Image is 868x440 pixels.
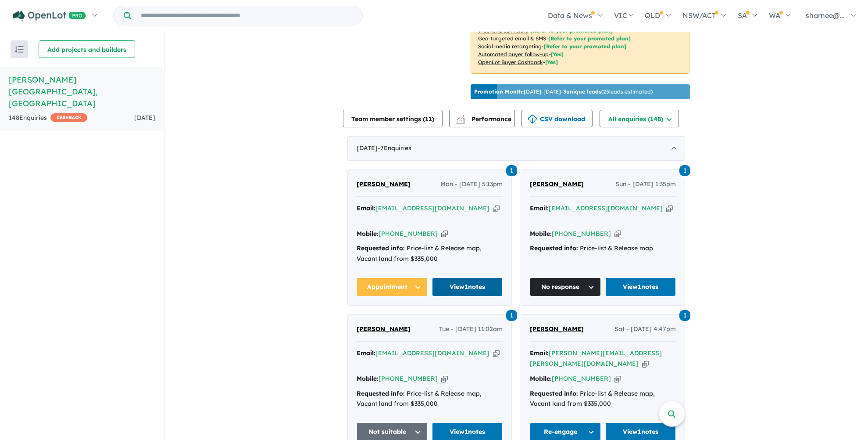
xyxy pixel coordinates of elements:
[552,375,611,382] a: [PHONE_NUMBER]
[614,229,621,238] button: Copy
[425,115,432,123] span: 11
[347,136,685,161] div: [DATE]
[679,309,690,321] a: 1
[357,324,411,335] a: [PERSON_NAME]
[530,244,578,252] strong: Requested info:
[666,204,673,213] button: Copy
[548,35,631,42] span: [Refer to your promoted plan]
[449,110,515,127] button: Performance
[456,118,465,124] img: bar-chart.svg
[530,204,549,212] strong: Email:
[357,204,375,212] strong: Email:
[441,229,448,238] button: Copy
[379,375,438,382] a: [PHONE_NUMBER]
[133,6,361,25] input: Try estate name, suburb, builder or developer
[506,309,517,321] a: 1
[357,243,503,264] div: Price-list & Release map, Vacant land from $335,000
[642,359,649,368] button: Copy
[551,51,564,58] span: [Yes]
[375,204,489,212] a: [EMAIL_ADDRESS][DOMAIN_NAME]
[506,165,517,176] span: 1
[506,310,517,321] span: 1
[679,164,690,176] a: 1
[9,74,155,109] h5: [PERSON_NAME][GEOGRAPHIC_DATA] , [GEOGRAPHIC_DATA]
[600,110,679,127] button: All enquiries (148)
[615,179,676,190] span: Sun - [DATE] 1:35pm
[806,11,845,20] span: sharnee@...
[522,110,593,127] button: CSV download
[134,114,155,122] span: [DATE]
[441,374,448,383] button: Copy
[530,278,601,296] button: No response
[530,349,549,357] strong: Email:
[357,244,405,252] strong: Requested info:
[530,389,676,410] div: Price-list & Release map, Vacant land from $335,000
[530,349,662,368] a: [PERSON_NAME][EMAIL_ADDRESS][PERSON_NAME][DOMAIN_NAME]
[439,324,503,335] span: Tue - [DATE] 11:02am
[440,179,503,190] span: Mon - [DATE] 5:13pm
[530,180,584,188] span: [PERSON_NAME]
[530,390,578,397] strong: Requested info:
[357,179,411,190] a: [PERSON_NAME]
[343,110,443,127] button: Team member settings (11)
[552,230,611,238] a: [PHONE_NUMBER]
[605,278,676,296] a: View1notes
[493,349,500,358] button: Copy
[357,230,379,238] strong: Mobile:
[357,180,411,188] span: [PERSON_NAME]
[530,243,676,254] div: Price-list & Release map
[544,43,626,50] span: [Refer to your promoted plan]
[375,349,489,357] a: [EMAIL_ADDRESS][DOMAIN_NAME]
[457,115,464,120] img: line-chart.svg
[357,389,503,410] div: Price-list & Release map, Vacant land from $335,000
[357,349,375,357] strong: Email:
[13,11,86,22] img: Openlot PRO Logo White
[474,88,653,96] p: [DATE] - [DATE] - ( 25 leads estimated)
[679,165,690,176] span: 1
[545,59,558,65] span: [Yes]
[357,325,411,333] span: [PERSON_NAME]
[530,325,584,333] span: [PERSON_NAME]
[549,204,663,212] a: [EMAIL_ADDRESS][DOMAIN_NAME]
[457,115,511,123] span: Performance
[563,88,601,95] b: 3 unique leads
[679,310,690,321] span: 1
[357,278,428,296] button: Appointment
[9,113,87,123] div: 148 Enquir ies
[478,35,546,42] u: Geo-targeted email & SMS
[506,164,517,176] a: 1
[357,390,405,397] strong: Requested info:
[530,324,584,335] a: [PERSON_NAME]
[478,51,549,58] u: Automated buyer follow-up
[379,230,438,238] a: [PHONE_NUMBER]
[530,230,552,238] strong: Mobile:
[614,374,621,383] button: Copy
[478,43,542,50] u: Social media retargeting
[474,88,524,95] b: Promotion Month:
[530,179,584,190] a: [PERSON_NAME]
[357,375,379,382] strong: Mobile:
[15,46,24,53] img: sort.svg
[528,115,537,124] img: download icon
[39,40,135,58] button: Add projects and builders
[50,113,87,122] span: CASHBACK
[614,324,676,335] span: Sat - [DATE] 4:47pm
[478,59,543,65] u: OpenLot Buyer Cashback
[378,144,411,152] span: - 7 Enquir ies
[530,375,552,382] strong: Mobile:
[432,278,503,296] a: View1notes
[493,204,500,213] button: Copy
